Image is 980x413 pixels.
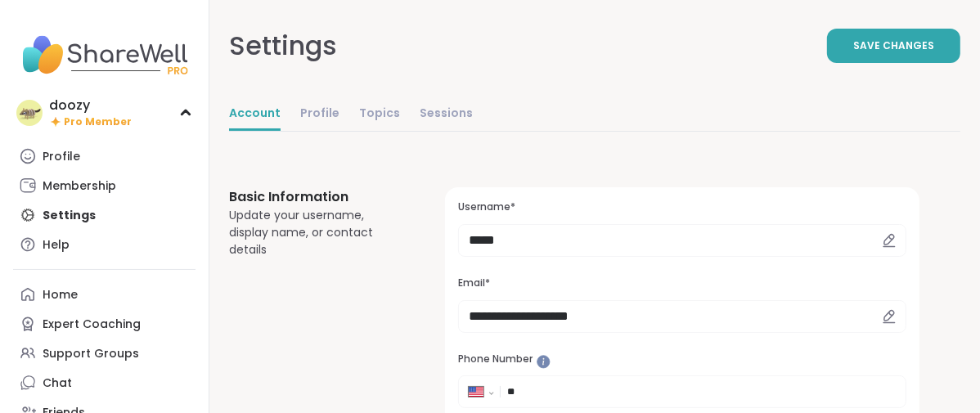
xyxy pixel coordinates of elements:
[827,29,960,63] button: Save Changes
[43,375,72,392] div: Chat
[13,26,196,83] img: ShareWell Nav Logo
[229,26,337,65] div: Settings
[43,237,70,254] div: Help
[13,339,196,368] a: Support Groups
[43,178,116,195] div: Membership
[13,280,196,309] a: Home
[300,98,339,131] a: Profile
[43,287,78,303] div: Home
[13,230,196,259] a: Help
[43,149,80,165] div: Profile
[537,355,551,369] iframe: Spotlight
[49,97,132,114] div: doozy
[43,316,141,333] div: Expert Coaching
[458,200,906,214] h3: Username*
[853,38,934,53] span: Save Changes
[13,309,196,339] a: Expert Coaching
[458,276,906,290] h3: Email*
[43,346,139,362] div: Support Groups
[359,98,400,131] a: Topics
[13,368,196,397] a: Chat
[16,100,43,126] img: doozy
[64,115,132,129] span: Pro Member
[13,171,196,200] a: Membership
[13,141,196,171] a: Profile
[229,98,281,131] a: Account
[229,187,406,207] h3: Basic Information
[229,207,406,258] div: Update your username, display name, or contact details
[420,98,473,131] a: Sessions
[458,352,906,366] h3: Phone Number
